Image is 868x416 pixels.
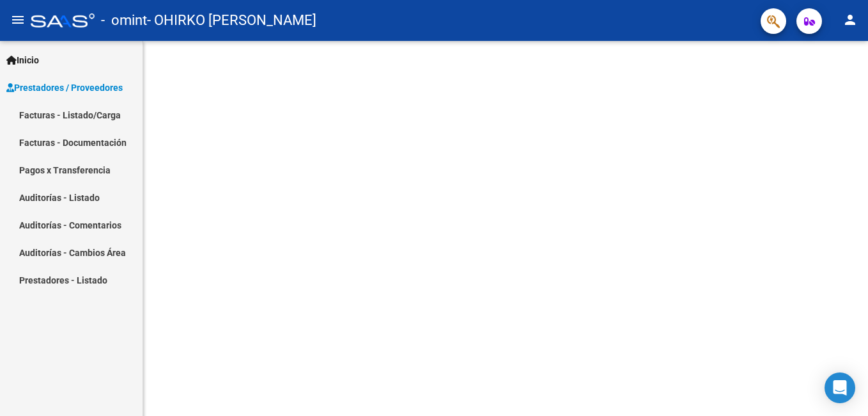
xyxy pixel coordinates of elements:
span: - OHIRKO [PERSON_NAME] [147,6,316,35]
span: Prestadores / Proveedores [6,81,123,95]
mat-icon: menu [10,12,26,28]
span: - omint [101,6,147,35]
div: Open Intercom Messenger [825,372,855,403]
mat-icon: person [842,12,858,28]
span: Inicio [6,53,39,67]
